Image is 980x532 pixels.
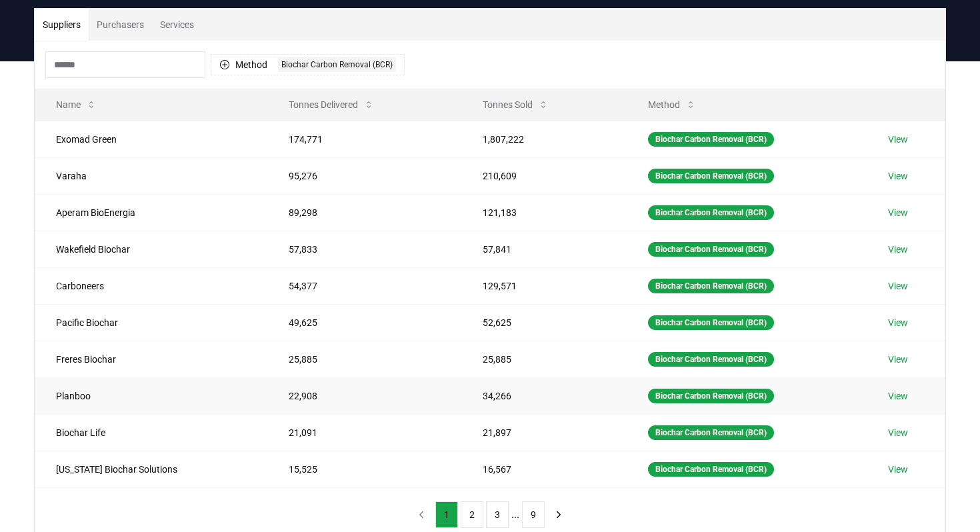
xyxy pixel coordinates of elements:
button: Name [45,91,107,118]
td: Aperam BioEnergia [35,194,267,231]
div: Biochar Carbon Removal (BCR) [648,389,774,403]
div: Biochar Carbon Removal (BCR) [648,462,774,477]
a: View [888,206,908,219]
button: 1 [435,501,458,528]
td: 21,091 [267,414,461,451]
div: Biochar Carbon Removal (BCR) [648,279,774,293]
button: Services [152,9,202,41]
td: 21,897 [461,414,626,451]
td: Freres Biochar [35,341,267,377]
td: 49,625 [267,304,461,341]
button: 9 [522,501,545,528]
td: 129,571 [461,267,626,304]
td: 52,625 [461,304,626,341]
button: MethodBiochar Carbon Removal (BCR) [211,54,405,75]
a: View [888,243,908,256]
div: Biochar Carbon Removal (BCR) [278,57,396,72]
li: ... [511,507,519,523]
div: Biochar Carbon Removal (BCR) [648,315,774,330]
td: 174,771 [267,121,461,157]
td: Planboo [35,377,267,414]
button: 3 [486,501,509,528]
div: Biochar Carbon Removal (BCR) [648,242,774,257]
a: View [888,133,908,146]
a: View [888,169,908,183]
td: 25,885 [267,341,461,377]
div: Biochar Carbon Removal (BCR) [648,132,774,147]
div: Biochar Carbon Removal (BCR) [648,352,774,367]
div: Biochar Carbon Removal (BCR) [648,205,774,220]
button: 2 [461,501,483,528]
td: 95,276 [267,157,461,194]
td: Biochar Life [35,414,267,451]
td: 34,266 [461,377,626,414]
td: Varaha [35,157,267,194]
button: Tonnes Delivered [278,91,385,118]
td: 25,885 [461,341,626,377]
a: View [888,316,908,329]
td: 89,298 [267,194,461,231]
td: 16,567 [461,451,626,487]
a: View [888,279,908,293]
a: View [888,463,908,476]
button: Suppliers [35,9,89,41]
button: Tonnes Sold [472,91,559,118]
a: View [888,426,908,439]
td: Exomad Green [35,121,267,157]
td: 1,807,222 [461,121,626,157]
a: View [888,389,908,403]
button: Method [637,91,707,118]
button: Purchasers [89,9,152,41]
td: 210,609 [461,157,626,194]
td: 57,841 [461,231,626,267]
td: 15,525 [267,451,461,487]
td: 121,183 [461,194,626,231]
td: [US_STATE] Biochar Solutions [35,451,267,487]
a: View [888,353,908,366]
div: Biochar Carbon Removal (BCR) [648,169,774,183]
td: Wakefield Biochar [35,231,267,267]
td: 57,833 [267,231,461,267]
div: Biochar Carbon Removal (BCR) [648,425,774,440]
td: Carboneers [35,267,267,304]
td: 54,377 [267,267,461,304]
td: 22,908 [267,377,461,414]
button: next page [547,501,570,528]
td: Pacific Biochar [35,304,267,341]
